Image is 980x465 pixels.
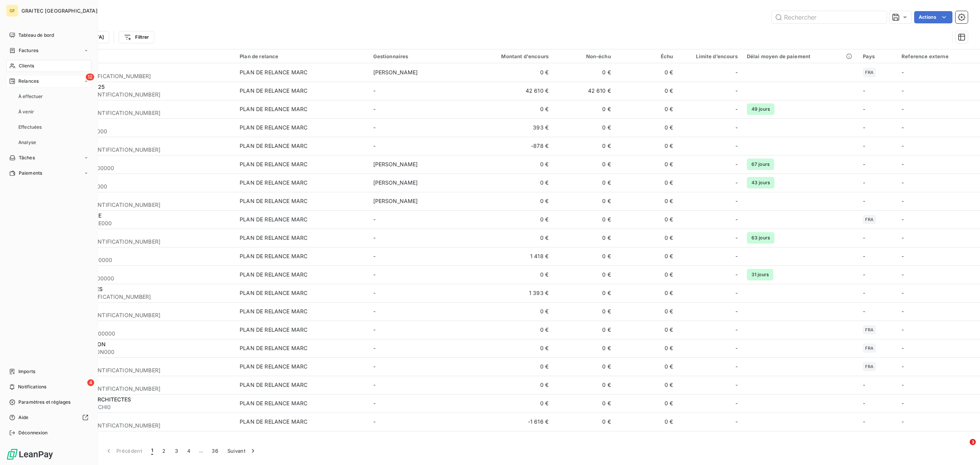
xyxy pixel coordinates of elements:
[553,284,616,302] td: 0 €
[240,53,364,59] div: Plan de relance
[470,174,553,192] td: 0 €
[373,142,376,149] span: -
[914,11,952,23] button: Actions
[902,216,904,223] span: -
[553,321,616,339] td: 0 €
[558,53,611,59] div: Non-échu
[902,234,904,241] span: -
[240,344,307,352] div: PLAN DE RELANCE MARC
[616,229,678,247] td: 0 €
[19,62,34,69] span: Clients
[158,443,170,459] button: 2
[863,179,865,186] span: -
[53,403,230,411] span: 331CORNICHEARCHI0
[240,326,307,334] div: PLAN DE RELANCE MARC
[902,142,904,149] span: -
[865,70,874,75] span: FRA
[865,327,874,332] span: FRA
[240,105,307,113] div: PLAN DE RELANCE MARC
[373,179,418,186] span: [PERSON_NAME]
[863,53,892,59] div: Pays
[902,53,975,59] div: Reference externe
[970,439,976,445] span: 3
[470,229,553,247] td: 0 €
[470,339,553,357] td: 0 €
[616,63,678,82] td: 0 €
[240,418,307,426] div: PLAN DE RELANCE MARC
[682,53,737,59] div: Limite d’encours
[207,443,223,459] button: 36
[902,87,904,94] span: -
[735,308,738,315] span: -
[373,290,376,296] span: -
[735,216,738,223] span: -
[902,124,904,131] span: -
[373,381,376,388] span: -
[902,400,904,406] span: -
[553,229,616,247] td: 0 €
[553,339,616,357] td: 0 €
[53,109,230,117] span: [US_VEHICLE_IDENTIFICATION_NUMBER]
[53,201,230,209] span: [US_VEHICLE_IDENTIFICATION_NUMBER]
[240,179,307,187] div: PLAN DE RELANCE MARC
[902,69,904,75] span: -
[53,311,230,319] span: [US_VEHICLE_IDENTIFICATION_NUMBER]
[553,118,616,137] td: 0 €
[735,326,738,334] span: -
[735,234,738,242] span: -
[470,376,553,394] td: 0 €
[373,198,418,204] span: [PERSON_NAME]
[18,108,34,115] span: À venir
[863,198,865,204] span: -
[616,265,678,284] td: 0 €
[18,93,43,100] span: À effectuer
[954,439,972,457] iframe: Intercom live chat
[240,234,307,242] div: PLAN DE RELANCE MARC
[195,445,207,457] span: …
[240,197,307,205] div: PLAN DE RELANCE MARC
[616,155,678,174] td: 0 €
[863,234,865,241] span: -
[18,383,46,390] span: Notifications
[53,146,230,154] span: [US_VEHICLE_IDENTIFICATION_NUMBER]
[373,216,376,223] span: -
[18,429,48,436] span: Déconnexion
[902,363,904,370] span: -
[616,357,678,376] td: 0 €
[240,87,307,95] div: PLAN DE RELANCE MARC
[240,400,307,407] div: PLAN DE RELANCE MARC
[240,436,307,444] div: PLAN DE RELANCE MARC
[902,290,904,296] span: -
[616,118,678,137] td: 0 €
[223,443,261,459] button: Suivant
[240,252,307,260] div: PLAN DE RELANCE MARC
[772,11,887,23] input: Rechercher
[735,271,738,278] span: -
[863,161,865,167] span: -
[470,302,553,321] td: 0 €
[470,210,553,229] td: 0 €
[616,210,678,229] td: 0 €
[19,154,35,161] span: Tâches
[240,381,307,389] div: PLAN DE RELANCE MARC
[863,308,865,314] span: -
[747,53,854,59] div: Délai moyen de paiement
[240,308,307,315] div: PLAN DE RELANCE MARC
[747,269,773,280] span: 31 jours
[616,247,678,265] td: 0 €
[470,118,553,137] td: 393 €
[373,161,418,167] span: [PERSON_NAME]
[902,198,904,204] span: -
[373,418,376,425] span: -
[735,197,738,205] span: -
[735,124,738,131] span: -
[470,247,553,265] td: 1 418 €
[863,271,865,278] span: -
[53,330,230,337] span: 2MJCONCEPT0000000
[240,142,307,150] div: PLAN DE RELANCE MARC
[553,413,616,431] td: 0 €
[553,302,616,321] td: 0 €
[865,364,874,369] span: FRA
[616,376,678,394] td: 0 €
[151,447,153,455] span: 1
